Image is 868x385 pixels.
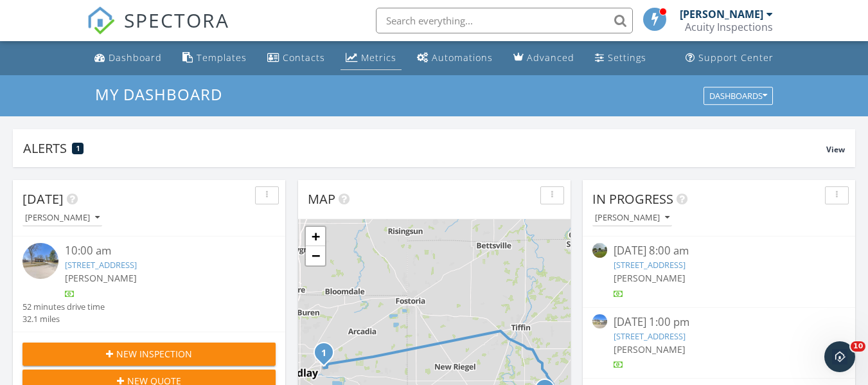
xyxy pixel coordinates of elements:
[680,46,779,70] a: Support Center
[87,6,115,35] img: The Best Home Inspection Software - Spectora
[412,46,498,70] a: Automations (Basic)
[22,243,276,325] a: 10:00 am [STREET_ADDRESS] [PERSON_NAME] 52 minutes drive time 32.1 miles
[89,46,167,70] a: Dashboard
[592,243,846,300] a: [DATE] 8:00 am [STREET_ADDRESS] [PERSON_NAME]
[508,46,580,70] a: Advanced
[65,259,137,271] a: [STREET_ADDRESS]
[22,301,105,313] div: 52 minutes drive time
[22,313,105,325] div: 32.1 miles
[76,144,80,153] span: 1
[197,51,247,64] div: Templates
[87,17,229,44] a: SPECTORA
[262,46,330,70] a: Contacts
[704,87,773,105] button: Dashboards
[527,51,574,64] div: Advanced
[22,210,102,227] button: [PERSON_NAME]
[851,341,865,352] span: 10
[614,314,824,330] div: [DATE] 1:00 pm
[592,243,607,258] img: streetview
[65,272,137,284] span: [PERSON_NAME]
[95,84,222,105] span: My Dashboard
[592,210,672,227] button: [PERSON_NAME]
[595,213,669,222] div: [PERSON_NAME]
[116,347,192,361] span: New Inspection
[376,8,633,33] input: Search everything...
[680,8,763,21] div: [PERSON_NAME]
[177,46,252,70] a: Templates
[22,343,276,366] button: New Inspection
[341,46,402,70] a: Metrics
[324,352,332,360] div: 806 Woodstock Ct, Findlay, OH 45840
[109,51,162,64] div: Dashboard
[22,190,64,208] span: [DATE]
[22,243,58,279] img: streetview
[65,243,255,259] div: 10:00 am
[614,330,686,342] a: [STREET_ADDRESS]
[321,349,326,358] i: 1
[306,246,325,265] a: Zoom out
[306,227,325,246] a: Zoom in
[592,314,607,329] img: streetview
[592,314,846,372] a: [DATE] 1:00 pm [STREET_ADDRESS] [PERSON_NAME]
[590,46,651,70] a: Settings
[826,144,845,155] span: View
[283,51,325,64] div: Contacts
[308,190,335,208] span: Map
[361,51,396,64] div: Metrics
[25,213,100,222] div: [PERSON_NAME]
[698,51,774,64] div: Support Center
[23,139,826,157] div: Alerts
[614,343,686,355] span: [PERSON_NAME]
[592,190,673,208] span: In Progress
[614,272,686,284] span: [PERSON_NAME]
[432,51,493,64] div: Automations
[614,243,824,259] div: [DATE] 8:00 am
[709,91,767,100] div: Dashboards
[608,51,646,64] div: Settings
[614,259,686,271] a: [STREET_ADDRESS]
[124,6,229,33] span: SPECTORA
[685,21,773,33] div: Acuity Inspections
[824,341,855,372] iframe: Intercom live chat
